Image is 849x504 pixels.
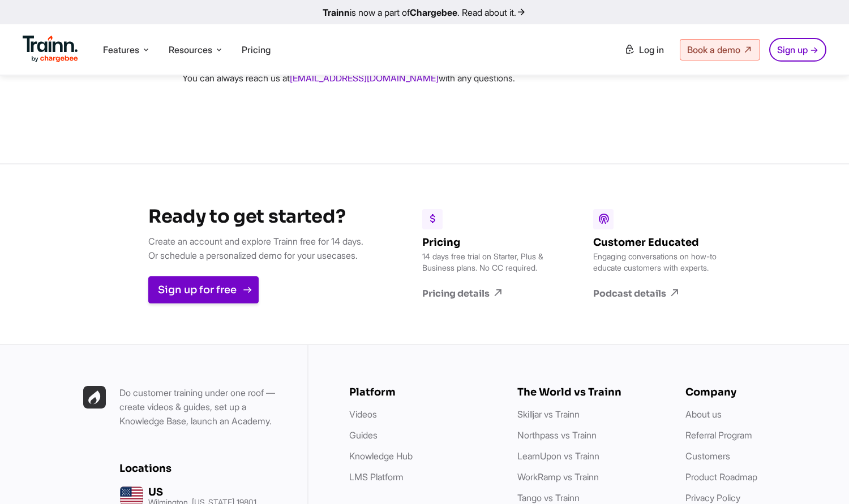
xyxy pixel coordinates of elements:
[410,7,457,18] b: Chargebee
[148,276,259,303] a: Sign up for free
[593,287,723,299] a: Podcast details
[242,44,271,55] a: Pricing
[349,429,378,441] a: Guides
[687,44,740,55] span: Book a demo
[593,236,723,249] h6: Customer Educated
[148,205,363,228] h3: Ready to get started?
[685,386,831,398] h6: Company
[422,287,552,299] a: Pricing details
[349,471,404,483] a: LMS Platform
[593,251,723,273] p: Engaging conversations on how-to educate customers with experts.
[148,486,256,498] h6: US
[685,429,752,441] a: Referral Program
[119,386,289,428] p: Do customer training under one roof — create videos & guides, set up a Knowledge Base, launch an ...
[517,409,580,420] a: Skilljar vs Trainn
[517,386,663,398] h6: The World vs Trainn
[422,251,552,273] p: 14 days free trial on Starter, Plus & Business plans. No CC required.
[680,39,760,60] a: Book a demo
[349,409,377,420] a: Videos
[83,386,106,409] img: Trainn | everything under one roof
[349,450,413,462] a: Knowledge Hub
[618,40,671,60] a: Log in
[119,462,289,475] h6: Locations
[422,236,552,249] h6: Pricing
[169,44,212,56] span: Resources
[685,471,757,483] a: Product Roadmap
[23,36,78,63] img: Trainn Logo
[685,492,740,503] a: Privacy Policy
[148,234,363,263] p: Create an account and explore Trainn free for 14 days. Or schedule a personalized demo for your u...
[517,450,599,462] a: LearnUpon vs Trainn
[290,72,439,84] a: [EMAIL_ADDRESS][DOMAIN_NAME]
[685,409,722,420] a: About us
[517,471,599,483] a: WorkRamp vs Trainn
[517,429,597,441] a: Northpass vs Trainn
[182,72,667,84] p: You can always reach us at with any questions.
[639,44,664,55] span: Log in
[323,7,350,18] b: Trainn
[349,386,495,398] h6: Platform
[517,492,580,503] a: Tango vs Trainn
[103,44,139,56] span: Features
[685,450,730,462] a: Customers
[769,38,826,62] a: Sign up →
